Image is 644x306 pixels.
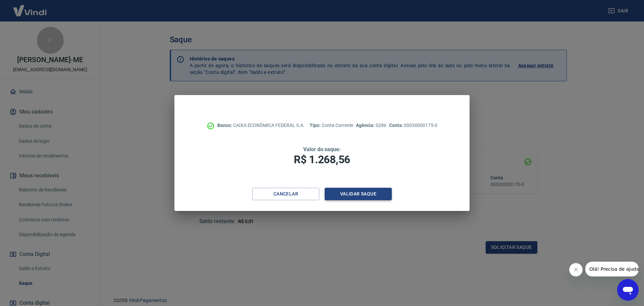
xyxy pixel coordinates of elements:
p: 00030000175-0 [389,122,437,129]
span: Agência: [356,123,376,128]
button: Cancelar [252,188,319,200]
iframe: Botão para abrir a janela de mensagens [617,279,639,301]
button: Validar saque [325,188,392,200]
span: R$ 1.268,56 [294,153,350,166]
p: Conta Corrente [310,122,353,129]
span: Olá! Precisa de ajuda? [4,5,56,10]
p: CAIXA ECONÔMICA FEDERAL S.A. [217,122,304,129]
span: Tipo: [310,123,322,128]
p: 0286 [356,122,386,129]
iframe: Mensagem da empresa [585,262,639,276]
span: Conta: [389,123,404,128]
span: Valor do saque: [303,146,341,152]
iframe: Fechar mensagem [569,263,583,276]
span: Banco: [217,123,233,128]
